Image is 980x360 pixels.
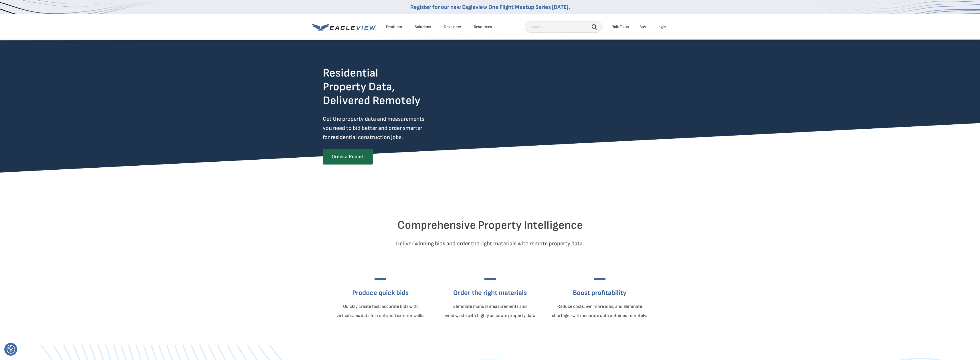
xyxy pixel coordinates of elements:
[336,302,424,320] p: Quickly create fast, accurate bids with virtual sales data for roofs and exterior walls.
[323,66,420,107] h2: Residential Property Data, Delivered Remotely
[552,302,647,320] p: Reduce costs, win more jobs, and eliminate shortages with accurate data obtained remotely.
[323,149,373,165] a: Order a Report
[444,24,461,30] a: Developer
[444,288,536,298] h3: Order the right materials
[410,4,570,11] a: Register for our new Eagleview One Flight Meetup Series [DATE].
[323,114,448,142] p: Get the property data and measurements you need to bid better and order smarter for residential c...
[444,302,536,320] p: Eliminate manual measurements and avoid waste with highly accurate property data.
[7,345,15,354] img: Revisit consent button
[656,24,666,30] div: Login
[323,239,658,248] p: Deliver winning bids and order the right materials with remote property data.
[323,218,658,232] h2: Comprehensive Property Intelligence
[525,21,603,33] input: Search
[336,288,424,298] h3: Produce quick bids
[415,24,431,30] div: Solutions
[552,288,647,298] h3: Boost profitability
[474,24,492,30] div: Resources
[7,345,15,354] button: Consent Preferences
[612,24,629,30] div: Talk To Us
[640,24,646,30] a: Buy
[386,24,402,30] div: Products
